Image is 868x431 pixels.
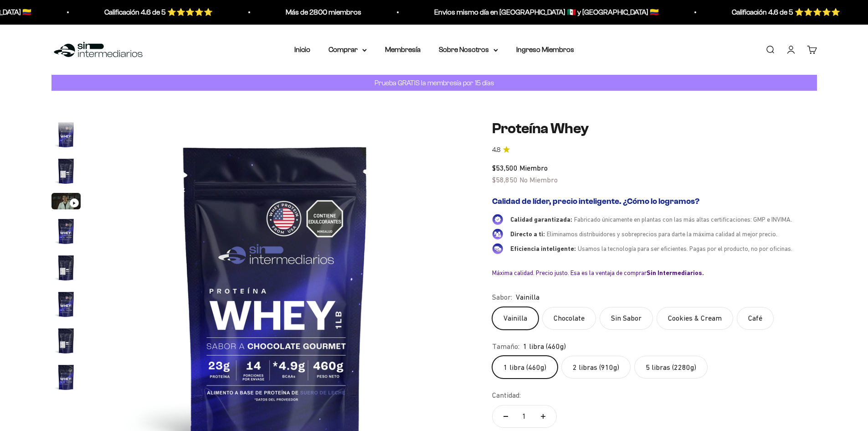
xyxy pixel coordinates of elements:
span: Eliminamos distribuidores y sobreprecios para darte la máxima calidad al mejor precio. [547,230,777,238]
label: Cantidad: [492,389,521,401]
span: No Miembro [519,176,558,184]
button: Ir al artículo 1 [51,120,81,152]
p: Prueba GRATIS la membresía por 15 días [372,77,496,88]
h2: Calidad de líder, precio inteligente. ¿Cómo lo logramos? [492,197,817,207]
span: Fabricado únicamente en plantas con las más altas certificaciones: GMP e INVIMA. [574,216,792,223]
img: Proteína Whey [51,326,81,355]
button: Ir al artículo 7 [51,326,81,358]
button: Ir al artículo 8 [51,363,81,395]
img: Proteína Whey [51,290,81,319]
button: Ir al artículo 5 [51,253,81,285]
span: Calidad garantizada: [510,216,572,223]
span: Directo a ti: [510,230,545,238]
span: Vainilla [516,291,539,303]
img: Proteína Whey [51,217,81,246]
button: Aumentar cantidad [530,405,556,427]
img: Proteína Whey [51,253,81,282]
span: Usamos la tecnología para ser eficientes. Pagas por el producto, no por oficinas. [578,245,792,252]
a: 4.84.8 de 5.0 estrellas [492,145,817,155]
span: $53,500 [492,164,518,172]
legend: Tamaño: [492,341,519,353]
a: Membresía [385,46,421,53]
p: Más de 2800 miembros [281,6,357,18]
button: Ir al artículo 3 [51,193,81,212]
legend: Sabor: [492,291,512,303]
a: Inicio [294,46,310,53]
img: Proteína Whey [51,120,81,149]
p: Envios mismo día en [GEOGRAPHIC_DATA] 🇲🇽 y [GEOGRAPHIC_DATA] 🇨🇴 [430,6,654,18]
div: Máxima calidad. Precio justo. Esa es la ventaja de comprar [492,269,817,277]
img: Proteína Whey [51,156,81,186]
img: Directo a ti [492,228,503,239]
span: 4.8 [492,145,500,155]
img: Proteína Whey [51,363,81,392]
p: Calificación 4.6 de 5 ⭐️⭐️⭐️⭐️⭐️ [727,6,836,18]
span: Eficiencia inteligente: [510,245,576,252]
img: Calidad garantizada [492,214,503,225]
span: Miembro [519,164,548,172]
img: Eficiencia inteligente [492,243,503,254]
button: Reducir cantidad [493,405,519,427]
b: Sin Intermediarios. [647,269,704,276]
a: Ingreso Miembros [516,46,574,53]
button: Ir al artículo 6 [51,290,81,322]
span: $58,850 [492,176,518,184]
p: Calificación 4.6 de 5 ⭐️⭐️⭐️⭐️⭐️ [100,6,208,18]
h1: Proteína Whey [492,120,817,137]
span: 1 libra (460g) [523,341,566,353]
summary: Sobre Nosotros [439,44,498,56]
button: Ir al artículo 4 [51,217,81,249]
summary: Comprar [329,44,367,56]
button: Ir al artículo 2 [51,156,81,188]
